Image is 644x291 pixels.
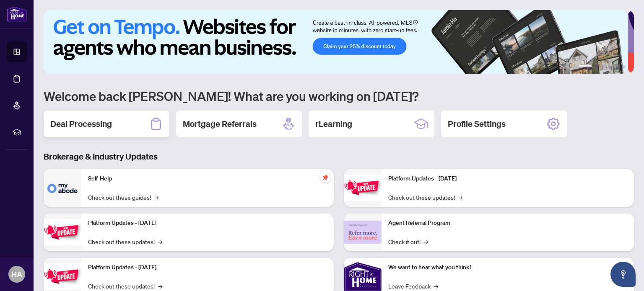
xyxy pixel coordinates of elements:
span: → [434,281,438,291]
span: pushpin [320,173,330,183]
span: → [158,237,162,246]
h3: Brokerage & Industry Updates [44,151,634,162]
img: Platform Updates - September 16, 2025 [44,219,81,245]
button: 4 [609,65,612,69]
p: Self-Help [88,174,327,183]
a: Check it out!→ [388,237,428,246]
span: → [158,281,162,291]
button: 5 [615,65,619,69]
a: Check out these updates!→ [388,193,462,202]
img: Platform Updates - June 23, 2025 [344,175,382,201]
p: Platform Updates - [DATE] [388,174,627,183]
img: Agent Referral Program [344,221,382,244]
h2: rLearning [315,118,352,130]
button: Open asap [610,262,636,287]
h2: Deal Processing [50,118,112,130]
p: Platform Updates - [DATE] [88,219,327,228]
span: → [154,193,158,202]
span: → [458,193,462,202]
a: Check out these updates!→ [88,237,162,246]
a: Leave Feedback→ [388,281,438,291]
h2: Profile Settings [448,118,506,130]
span: → [424,237,428,246]
h2: Mortgage Referrals [183,118,257,130]
img: logo [7,6,27,22]
img: Self-Help [44,169,81,207]
p: Platform Updates - [DATE] [88,263,327,272]
a: Check out these updates!→ [88,281,162,291]
button: 1 [579,65,592,69]
a: Check out these guides!→ [88,193,158,202]
button: 3 [602,65,605,69]
p: We want to hear what you think! [388,263,627,272]
p: Agent Referral Program [388,219,627,228]
span: HA [11,268,22,280]
img: Slide 0 [44,10,628,74]
h1: Welcome back [PERSON_NAME]! What are you working on [DATE]? [44,88,634,104]
img: Platform Updates - July 21, 2025 [44,263,81,290]
button: 2 [595,65,599,69]
button: 6 [622,65,626,69]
